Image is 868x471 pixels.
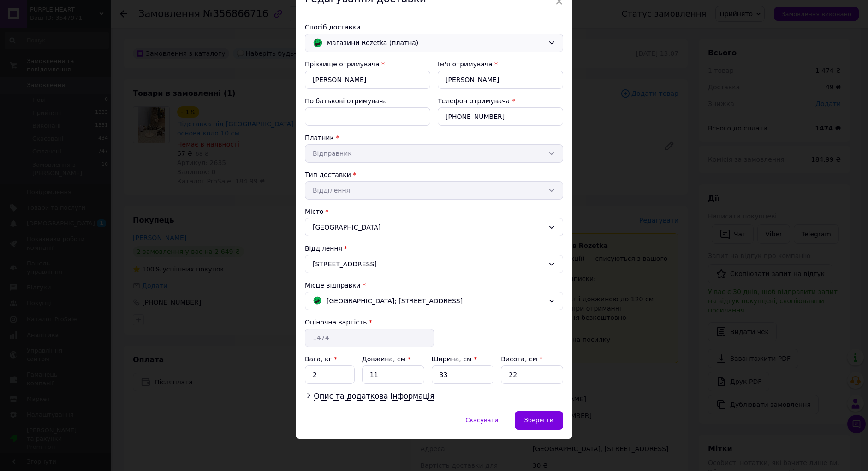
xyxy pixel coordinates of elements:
[305,355,337,363] label: Вага, кг
[524,417,553,424] span: Зберегти
[438,107,563,126] input: +380
[465,417,498,424] span: Скасувати
[305,244,563,253] div: Відділення
[438,97,510,105] label: Телефон отримувача
[305,23,563,32] div: Спосіб доставки
[305,255,563,273] div: [STREET_ADDRESS]
[327,296,463,306] span: [GEOGRAPHIC_DATA]; [STREET_ADDRESS]
[305,170,563,179] div: Тип доставки
[305,318,367,326] label: Оціночна вартість
[501,355,542,363] label: Висота, см
[327,38,544,48] span: Магазини Rozetka (платна)
[432,355,477,363] label: Ширина, см
[305,218,563,236] div: [GEOGRAPHIC_DATA]
[305,207,563,216] div: Місто
[305,97,387,105] label: По батькові отримувача
[305,133,563,142] div: Платник
[362,355,411,363] label: Довжина, см
[314,392,434,401] span: Опис та додаткова інформація
[438,60,493,68] label: Ім'я отримувача
[305,281,563,290] div: Місце відправки
[305,60,380,68] label: Прізвище отримувача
